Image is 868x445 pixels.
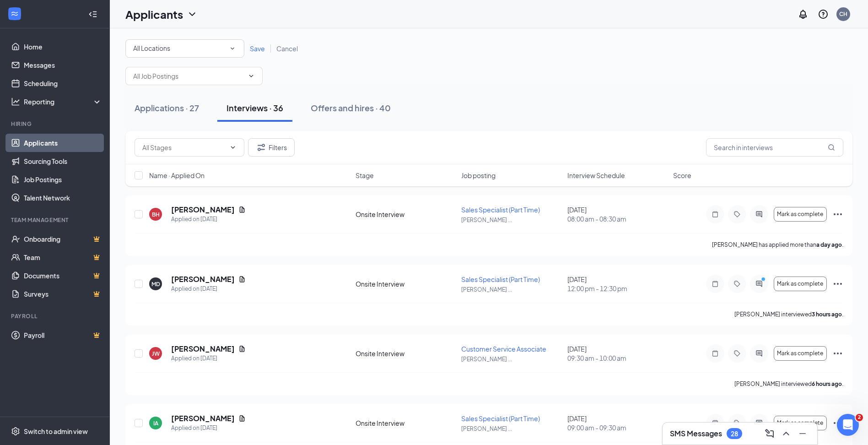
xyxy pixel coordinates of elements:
[754,419,765,427] svg: ActiveChat
[779,426,793,441] button: ChevronUp
[832,418,843,429] svg: Ellipses
[276,44,298,53] span: Cancel
[226,102,283,114] div: Interviews · 36
[125,6,183,22] h1: Applicants
[759,277,770,284] svg: PrimaryDot
[24,152,102,170] a: Sourcing Tools
[11,216,100,224] div: Team Management
[461,286,561,293] p: [PERSON_NAME] ...
[734,310,843,318] p: [PERSON_NAME] interviewed .
[24,134,102,152] a: Applicants
[356,171,374,180] span: Stage
[24,266,102,285] a: DocumentsCrown
[710,419,721,427] svg: Note
[461,414,540,423] span: Sales Specialist (Part Time)
[832,278,843,289] svg: Ellipses
[24,285,102,303] a: SurveysCrown
[24,427,88,436] div: Switch to admin view
[567,205,668,223] div: [DATE]
[461,425,561,433] p: [PERSON_NAME] ...
[24,189,102,207] a: Talent Network
[133,43,237,54] div: All Locations
[816,241,842,248] b: a day ago
[187,9,198,20] svg: ChevronDown
[774,346,827,361] button: Mark as complete
[256,142,267,153] svg: Filter
[171,423,246,433] div: Applied on [DATE]
[356,349,456,358] div: Onsite Interview
[774,277,827,291] button: Mark as complete
[461,171,496,180] span: Job posting
[797,428,808,439] svg: Minimize
[238,206,246,213] svg: Document
[24,170,102,189] a: Job Postings
[171,344,235,354] h5: [PERSON_NAME]
[461,355,561,363] p: [PERSON_NAME] ...
[250,44,265,53] span: Save
[311,102,391,114] div: Offers and hires · 40
[24,56,102,74] a: Messages
[133,44,170,52] span: All Locations
[24,326,102,344] a: PayrollCrown
[781,428,792,439] svg: ChevronUp
[812,311,842,318] b: 3 hours ago
[88,10,97,19] svg: Collapse
[774,207,827,222] button: Mark as complete
[856,414,863,421] span: 2
[731,430,738,438] div: 28
[710,350,721,357] svg: Note
[567,284,668,293] span: 12:00 pm - 12:30 pm
[171,274,235,284] h5: [PERSON_NAME]
[832,209,843,220] svg: Ellipses
[24,74,102,92] a: Scheduling
[11,312,100,320] div: Payroll
[754,350,765,357] svg: ActiveChat
[461,206,540,214] span: Sales Specialist (Part Time)
[732,280,743,288] svg: Tag
[24,230,102,248] a: OnboardingCrown
[734,380,843,388] p: [PERSON_NAME] interviewed .
[828,144,835,151] svg: MagnifyingGlass
[11,120,100,128] div: Hiring
[567,344,668,363] div: [DATE]
[461,275,540,283] span: Sales Specialist (Part Time)
[777,211,823,217] span: Mark as complete
[567,423,668,432] span: 09:00 am - 09:30 am
[171,413,235,423] h5: [PERSON_NAME]
[238,415,246,422] svg: Document
[10,9,19,18] svg: WorkstreamLogo
[754,280,765,288] svg: ActiveChat
[24,248,102,266] a: TeamCrown
[238,345,246,353] svg: Document
[732,419,743,427] svg: Tag
[567,353,668,363] span: 09:30 am - 10:00 am
[754,211,765,218] svg: ActiveChat
[777,350,823,357] span: Mark as complete
[133,71,244,81] input: All Job Postings
[171,215,246,224] div: Applied on [DATE]
[228,44,237,53] svg: SmallChevronDown
[710,280,721,288] svg: Note
[732,350,743,357] svg: Tag
[710,211,721,218] svg: Note
[238,276,246,283] svg: Document
[135,102,199,114] div: Applications · 27
[837,414,859,436] iframe: Intercom live chat
[24,97,102,106] div: Reporting
[567,171,625,180] span: Interview Schedule
[777,420,823,426] span: Mark as complete
[812,380,842,387] b: 6 hours ago
[11,427,20,436] svg: Settings
[171,205,235,215] h5: [PERSON_NAME]
[712,241,843,249] p: [PERSON_NAME] has applied more than .
[818,9,829,20] svg: QuestionInfo
[673,171,691,180] span: Score
[832,348,843,359] svg: Ellipses
[706,138,843,157] input: Search in interviews
[356,210,456,219] div: Onsite Interview
[149,171,205,180] span: Name · Applied On
[774,416,827,430] button: Mark as complete
[356,279,456,288] div: Onsite Interview
[795,426,810,441] button: Minimize
[229,144,237,151] svg: ChevronDown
